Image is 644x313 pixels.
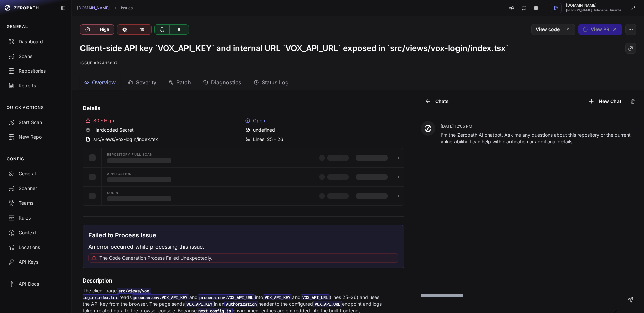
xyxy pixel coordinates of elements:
[132,294,189,300] code: process.env.VOX_API_KEY
[92,78,116,86] span: Overview
[83,168,404,186] button: Application
[584,96,625,107] button: New Chat
[8,185,63,192] div: Scanner
[85,127,242,133] div: Hardcoded Secret
[80,43,508,54] h1: Client-side API key `VOX_API_KEY` and internal URL `VOX_API_URL` exposed in `src/views/vox-login/...
[578,24,622,35] button: View PR
[245,127,401,133] div: undefined
[8,170,63,177] div: General
[7,24,28,29] p: GENERAL
[83,288,151,300] code: src/views/vox-login/index.tsx
[169,25,189,34] div: 8
[8,38,63,45] div: Dashboard
[80,59,636,67] p: Issue #b2a15897
[83,187,404,205] button: Source
[185,301,214,307] code: VOX_API_KEY
[8,244,63,251] div: Locations
[531,24,575,35] a: View code
[8,119,63,126] div: Start Scan
[211,78,241,86] span: Diagnostics
[8,53,63,60] div: Scans
[107,172,132,176] span: Application
[121,5,133,11] a: Issues
[107,153,152,156] span: Repository Full scan
[85,136,242,143] div: src/views/vox-login/index.tsx
[8,82,63,89] div: Reports
[8,229,63,236] div: Context
[88,243,204,251] p: An error occurred while processing this issue.
[3,3,55,13] a: ZEROPATH
[176,78,191,86] span: Patch
[301,294,330,300] code: VOX_API_URL
[224,301,258,307] code: Authorization
[99,255,212,261] p: The code generation process failed unexpectedly.
[313,301,342,307] code: VOX_API_URL
[83,276,404,285] h4: Description
[421,96,453,107] button: Chats
[88,231,156,240] h3: Failed to Process Issue
[95,25,114,34] div: High
[8,259,63,265] div: API Keys
[8,134,63,140] div: New Repo
[566,4,621,7] span: [DOMAIN_NAME]
[198,294,255,300] code: process.env.VOX_API_URL
[8,200,63,206] div: Teams
[245,136,401,143] div: Lines: 25 - 26
[441,132,639,145] p: I'm the Zeropath AI chatbot. Ask me any questions about this repository or the current vulnerabil...
[245,117,401,124] div: Open
[262,78,289,86] span: Status Log
[425,125,431,132] img: Zeropath AI
[7,105,44,110] p: QUICK ACTIONS
[566,9,621,12] span: [PERSON_NAME] Tritapepe Durante
[136,78,156,86] span: Severity
[113,6,118,10] svg: chevron right,
[83,148,404,167] button: Repository Full scan
[83,104,404,112] h4: Details
[8,68,63,74] div: Repositories
[7,156,24,162] p: CONFIG
[77,5,110,11] a: [DOMAIN_NAME]
[441,124,639,129] p: [DATE] 12:05 PM
[263,294,292,300] code: VOX_API_KEY
[132,25,151,34] div: 10
[85,117,242,124] div: 80 - High
[14,5,39,11] span: ZEROPATH
[8,214,63,221] div: Rules
[77,5,133,11] nav: breadcrumb
[8,280,63,287] div: API Docs
[107,191,122,195] span: Source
